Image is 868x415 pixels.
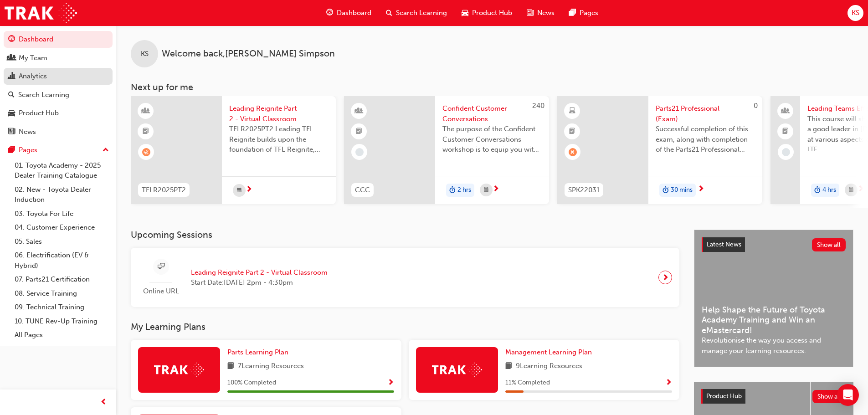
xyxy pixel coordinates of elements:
[4,31,113,48] a: Dashboard
[580,8,598,18] span: Pages
[837,384,859,406] div: Open Intercom Messenger
[519,4,562,22] a: news-iconNews
[237,185,241,196] span: calendar-icon
[671,185,693,195] span: 30 mins
[227,361,234,372] span: book-icon
[319,4,379,22] a: guage-iconDashboard
[191,277,328,288] span: Start Date: [DATE] 2pm - 4:30pm
[142,148,150,156] span: learningRecordVerb_WAITLIST-icon
[18,90,69,100] div: Search Learning
[11,328,113,342] a: All Pages
[569,7,576,19] span: pages-icon
[665,379,672,387] span: Show Progress
[782,105,789,117] span: people-icon
[131,230,679,240] h3: Upcoming Sessions
[227,348,288,356] span: Parts Learning Plan
[11,287,113,301] a: 08. Service Training
[158,261,164,272] span: sessionType_ONLINE_URL-icon
[537,8,555,18] span: News
[505,361,512,372] span: book-icon
[462,7,468,19] span: car-icon
[8,36,15,44] span: guage-icon
[356,126,362,138] span: booktick-icon
[812,390,847,403] button: Show all
[11,314,113,328] a: 10. TUNE Rev-Up Training
[344,96,549,204] a: 240CCCConfident Customer ConversationsThe purpose of the Confident Customer Conversations worksho...
[246,186,252,194] span: next-icon
[11,272,113,287] a: 07. Parts21 Certification
[355,148,364,156] span: learningRecordVerb_NONE-icon
[337,8,371,18] span: Dashboard
[227,378,276,388] span: 100 % Completed
[656,103,755,124] span: Parts21 Professional (Exam)
[702,305,846,336] span: Help Shape the Future of Toyota Academy Training and Win an eMastercard!
[698,185,704,194] span: next-icon
[4,87,113,103] a: Search Learning
[103,144,109,156] span: up-icon
[100,397,107,408] span: prev-icon
[849,184,853,196] span: calendar-icon
[782,148,790,156] span: learningRecordVerb_NONE-icon
[131,96,336,204] a: TFLR2025PT2Leading Reignite Part 2 - Virtual ClassroomTFLR2025PT2 Leading TFL Reignite builds upo...
[19,71,47,82] div: Analytics
[782,126,789,138] span: booktick-icon
[396,8,447,18] span: Search Learning
[706,392,742,400] span: Product Hub
[8,91,15,99] span: search-icon
[238,361,304,372] span: 7 Learning Resources
[11,235,113,249] a: 05. Sales
[8,109,15,118] span: car-icon
[11,220,113,235] a: 04. Customer Experience
[457,185,471,195] span: 2 hrs
[702,335,846,356] span: Revolutionise the way you access and manage your learning resources.
[8,146,15,154] span: pages-icon
[449,184,456,196] span: duration-icon
[227,347,292,358] a: Parts Learning Plan
[5,3,77,23] img: Trak
[4,105,113,122] a: Product Hub
[19,127,36,137] div: News
[4,50,113,67] a: My Team
[532,102,544,110] span: 240
[822,185,836,195] span: 4 hrs
[505,347,596,358] a: Management Learning Plan
[472,8,512,18] span: Product Hub
[4,29,113,142] button: DashboardMy TeamAnalyticsSearch LearningProduct HubNews
[432,363,482,377] img: Trak
[505,348,592,356] span: Management Learning Plan
[656,124,755,155] span: Successful completion of this exam, along with completion of the Parts21 Professional eLearning m...
[8,54,15,62] span: people-icon
[229,103,329,124] span: Leading Reignite Part 2 - Virtual Classroom
[387,379,394,387] span: Show Progress
[454,4,519,22] a: car-iconProduct Hub
[569,105,575,117] span: learningResourceType_ELEARNING-icon
[701,389,846,404] a: Product HubShow all
[326,7,333,19] span: guage-icon
[442,103,542,124] span: Confident Customer Conversations
[858,185,864,194] span: next-icon
[702,237,846,252] a: Latest NewsShow all
[516,361,582,372] span: 9 Learning Resources
[355,185,370,195] span: CCC
[665,377,672,389] button: Show Progress
[142,185,186,195] span: TFLR2025PT2
[19,108,59,118] div: Product Hub
[812,238,846,251] button: Show all
[754,102,758,110] span: 0
[4,68,113,85] a: Analytics
[847,5,863,21] button: KS
[11,159,113,183] a: 01. Toyota Academy - 2025 Dealer Training Catalogue
[662,271,669,284] span: next-icon
[814,184,821,196] span: duration-icon
[356,105,362,117] span: learningResourceType_INSTRUCTOR_LED-icon
[191,267,328,278] span: Leading Reignite Part 2 - Virtual Classroom
[442,124,542,155] span: The purpose of the Confident Customer Conversations workshop is to equip you with tools to commun...
[8,72,15,81] span: chart-icon
[11,248,113,272] a: 06. Electrification (EV & Hybrid)
[229,124,329,155] span: TFLR2025PT2 Leading TFL Reignite builds upon the foundation of TFL Reignite, reaffirming our comm...
[505,378,550,388] span: 11 % Completed
[143,105,149,117] span: learningResourceType_INSTRUCTOR_LED-icon
[707,241,741,248] span: Latest News
[694,230,853,367] a: Latest NewsShow allHelp Shape the Future of Toyota Academy Training and Win an eMastercard!Revolu...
